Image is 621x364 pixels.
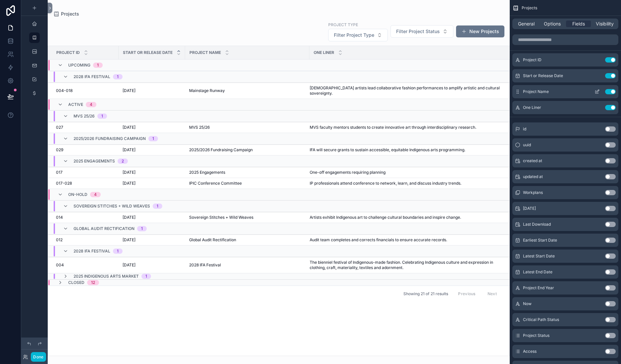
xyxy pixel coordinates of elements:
[123,125,135,130] span: [DATE]
[189,170,305,175] a: 2025 Engagements
[56,170,115,175] a: 017
[145,274,147,279] div: 1
[123,170,135,175] span: [DATE]
[56,88,115,93] a: 004-018
[56,88,73,93] span: 004-018
[123,215,135,220] span: [DATE]
[334,32,374,38] span: Filter Project Type
[56,125,63,130] span: 027
[189,147,305,153] a: 2025/2026 Fundraising Campaign
[523,206,536,211] span: [DATE]
[518,21,535,27] span: General
[523,333,549,338] span: Project Status
[390,25,453,38] button: Select Button
[123,170,181,175] a: [DATE]
[310,260,501,270] a: The bienniel festival of Indigenous-made fashion. Celebrating Indigenous culture and expression i...
[396,28,440,35] span: Filter Project Status
[328,22,358,27] label: Project Type
[310,215,461,220] span: Artists exhibit Indigenous art to challenge cultural boundaries and inspire change.
[189,181,242,186] span: IPIC Conference Committee
[74,204,150,209] span: Sovereign Stitches + Wild Weaves
[74,114,95,119] span: MVS 25/26
[310,181,461,186] span: IP professionals attend conference to network, learn, and discuss industry trends.
[189,262,221,268] span: 2028 IFA Festival
[310,181,501,186] a: IP professionals attend conference to network, learn, and discuss industry trends.
[523,142,531,148] span: uuid
[310,85,501,96] a: [DEMOGRAPHIC_DATA] artists lead collaborative fashion performances to amplify artistic and cultur...
[310,125,501,130] a: MVS faculty mentors students to create innovative art through interdisciplinary research.
[523,349,537,354] span: Access
[523,238,557,243] span: Earliest Start Date
[56,181,72,186] span: 017-028
[56,237,63,243] span: 012
[523,57,542,63] span: Project ID
[189,147,253,153] span: 2025/2026 Fundraising Campaign
[90,102,92,107] div: 4
[97,63,99,68] div: 1
[56,125,115,130] a: 027
[523,174,543,179] span: updated at
[189,215,305,220] a: Sovereign Stitches + Wild Weaves
[74,249,110,254] span: 2028 IFA Festival
[152,136,154,141] div: 1
[522,5,537,11] span: Projects
[101,114,103,119] div: 1
[56,170,63,175] span: 017
[74,226,134,231] span: Global Audit Rectification
[310,147,501,153] a: IFA will secure grants to sustain accessible, equitable Indigenous arts programming.
[189,50,221,55] span: Project Name
[68,102,83,107] span: Active
[189,88,225,93] span: Mainstage Runway
[56,262,115,268] a: 004
[189,88,305,93] a: Mainstage Runway
[122,159,124,164] div: 2
[91,280,95,285] div: 12
[310,237,501,243] a: Audit team completes and corrects financials to ensure accurate records.
[56,237,115,243] a: 012
[189,170,225,175] span: 2025 Engagements
[31,352,46,362] button: Done
[523,301,532,306] span: Now
[68,192,87,197] span: On-hold
[56,262,64,268] span: 004
[310,170,501,175] a: One-off engagements requiring planning
[523,190,543,195] span: Workplans
[117,74,119,79] div: 1
[523,158,542,163] span: created at
[68,280,84,285] span: Closed
[123,181,135,186] span: [DATE]
[56,181,115,186] a: 017-028
[123,262,135,268] span: [DATE]
[310,170,386,175] span: One-off engagements requiring planning
[53,11,79,17] a: Projects
[56,147,63,153] span: 029
[523,253,555,259] span: Latest Start Date
[310,215,501,220] a: Artists exhibit Indigenous art to challenge cultural boundaries and inspire change.
[56,215,63,220] span: 014
[61,11,79,17] span: Projects
[310,125,476,130] span: MVS faculty mentors students to create innovative art through interdisciplinary research.
[123,88,135,93] span: [DATE]
[523,89,549,94] span: Project Name
[523,73,563,78] span: Start or Release Date
[123,88,181,93] a: [DATE]
[523,269,552,275] span: Latest End Date
[572,21,585,27] span: Fields
[456,25,504,37] button: New Projects
[157,204,158,209] div: 1
[123,125,181,130] a: [DATE]
[189,215,253,220] span: Sovereign Stitches + Wild Weaves
[523,105,541,110] span: One Liner
[544,21,561,27] span: Options
[56,147,115,153] a: 029
[74,74,110,79] span: 2028 IFA Festival
[596,21,614,27] span: Visibility
[189,181,305,186] a: IPIC Conference Committee
[123,181,181,186] a: [DATE]
[123,262,181,268] a: [DATE]
[74,136,146,141] span: 2025/2026 Fundraising Campaign
[314,50,334,55] span: One Liner
[310,237,447,243] span: Audit team completes and corrects financials to ensure accurate records.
